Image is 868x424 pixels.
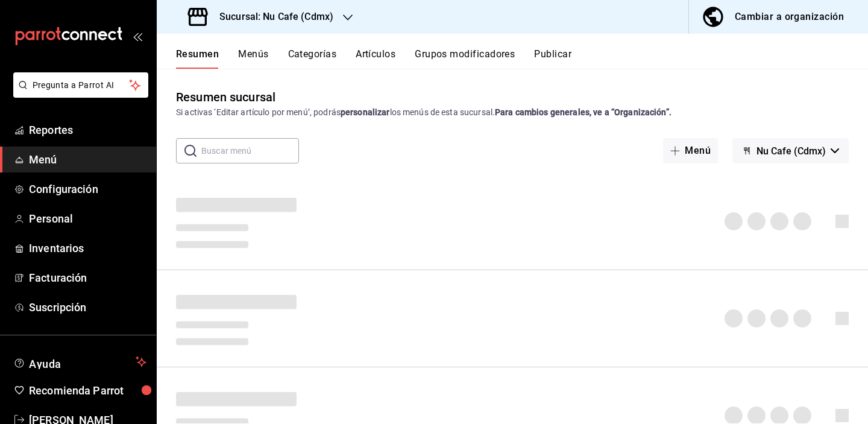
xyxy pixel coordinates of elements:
div: Si activas ‘Editar artículo por menú’, podrás los menús de esta sucursal. [176,106,849,119]
button: Nu Cafe (Cdmx) [732,138,849,163]
strong: Para cambios generales, ve a “Organización”. [495,107,671,117]
div: Resumen sucursal [176,88,275,106]
button: open_drawer_menu [133,31,142,41]
button: Publicar [534,48,571,69]
div: navigation tabs [176,48,868,69]
a: Pregunta a Parrot AI [8,87,148,100]
span: Reportes [29,122,146,138]
span: Personal [29,210,146,227]
button: Resumen [176,48,219,69]
span: Pregunta a Parrot AI [33,79,130,92]
span: Nu Cafe (Cdmx) [756,145,826,157]
span: Inventarios [29,240,146,256]
span: Recomienda Parrot [29,382,146,399]
span: Facturación [29,270,146,286]
input: Buscar menú [201,139,299,163]
h3: Sucursal: Nu Cafe (Cdmx) [210,10,333,24]
button: Artículos [356,48,395,69]
button: Menús [238,48,268,69]
button: Pregunta a Parrot AI [13,72,148,98]
button: Categorías [288,48,337,69]
button: Menú [663,138,718,163]
span: Suscripción [29,299,146,315]
strong: personalizar [341,107,390,117]
button: Grupos modificadores [415,48,515,69]
span: Menú [29,151,146,168]
div: Cambiar a organización [735,8,844,25]
span: Configuración [29,181,146,197]
span: Ayuda [29,355,131,369]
